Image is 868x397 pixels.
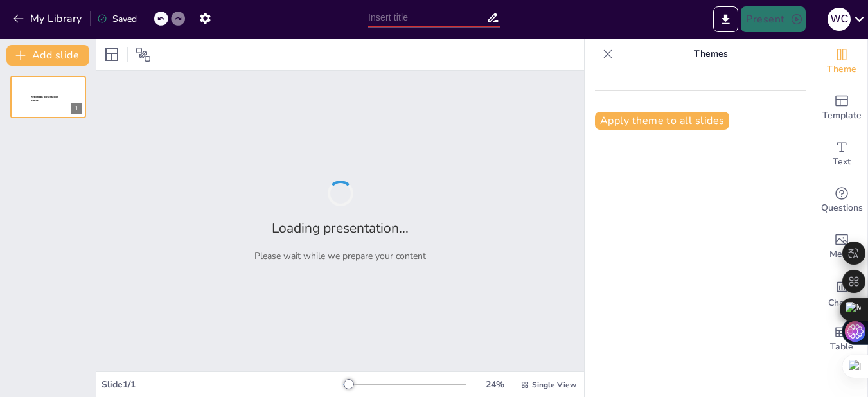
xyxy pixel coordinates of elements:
[827,62,856,76] span: Theme
[136,47,151,62] span: Position
[71,103,82,114] div: 1
[833,155,851,169] span: Text
[254,250,426,262] p: Please wait while we prepare your content
[829,247,855,261] span: Media
[816,316,867,362] div: Add a table
[828,296,855,310] span: Charts
[618,39,803,69] p: Themes
[741,6,805,32] button: Present
[816,39,867,85] div: Change the overall theme
[816,270,867,316] div: Add charts and graphs
[830,340,853,354] span: Table
[479,378,510,391] div: 24 %
[272,219,409,237] h2: Loading presentation...
[97,13,137,25] div: Saved
[368,8,486,27] input: Insert title
[821,201,863,215] span: Questions
[822,109,862,123] span: Template
[816,85,867,131] div: Add ready made slides
[713,6,738,32] button: Export to PowerPoint
[102,378,343,391] div: Slide 1 / 1
[595,112,729,130] button: Apply theme to all slides
[816,131,867,177] div: Add text boxes
[816,224,867,270] div: Add images, graphics, shapes or video
[10,76,86,118] div: 1
[828,6,851,32] button: W C
[816,177,867,224] div: Get real-time input from your audience
[102,44,122,65] div: Layout
[532,380,576,390] span: Single View
[828,8,851,31] div: W C
[10,8,87,29] button: My Library
[6,45,89,66] button: Add slide
[31,96,58,103] span: Sendsteps presentation editor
